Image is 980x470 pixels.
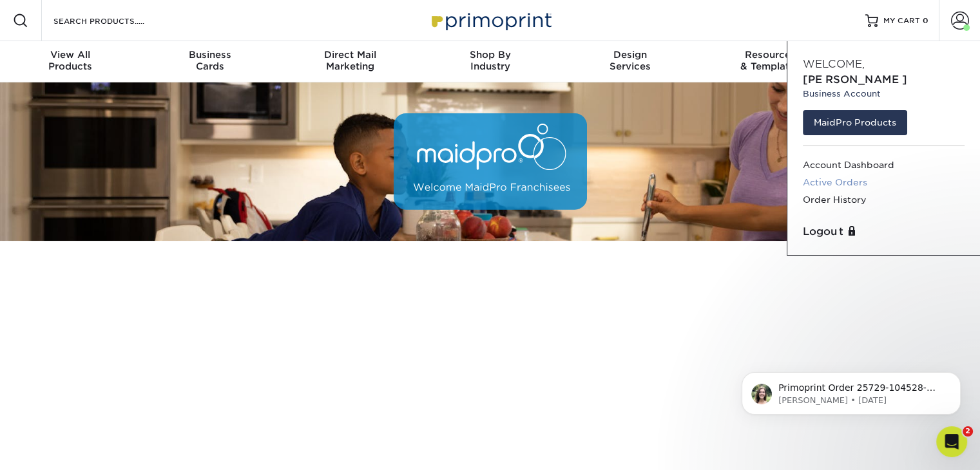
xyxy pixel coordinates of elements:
input: SEARCH PRODUCTS..... [52,13,178,28]
div: Marketing [280,49,420,72]
div: Industry [420,49,560,72]
div: Cards [140,49,280,72]
span: [PERSON_NAME] [803,73,907,86]
small: Business Account [803,88,965,100]
span: 0 [923,16,928,25]
iframe: Intercom live chat [936,426,967,457]
span: Welcome, [803,58,865,70]
span: MY CART [883,15,920,26]
a: Direct MailMarketing [280,41,420,82]
a: Account Dashboard [803,156,965,174]
img: MaidPro [394,113,587,210]
iframe: Intercom notifications message [722,345,980,435]
a: Order History [803,191,965,209]
div: & Templates [700,49,840,72]
a: MaidPro Products [803,110,907,135]
a: Active Orders [803,174,965,191]
a: DesignServices [560,41,700,82]
a: Logout [803,224,965,240]
span: Design [560,49,700,61]
span: Business [140,49,280,61]
a: Shop ByIndustry [420,41,560,82]
span: 2 [963,426,973,437]
a: Resources& Templates [700,41,840,82]
span: Resources [700,49,840,61]
span: Direct Mail [280,49,420,61]
span: Shop By [420,49,560,61]
a: BusinessCards [140,41,280,82]
img: Primoprint [426,6,555,34]
div: Services [560,49,700,72]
